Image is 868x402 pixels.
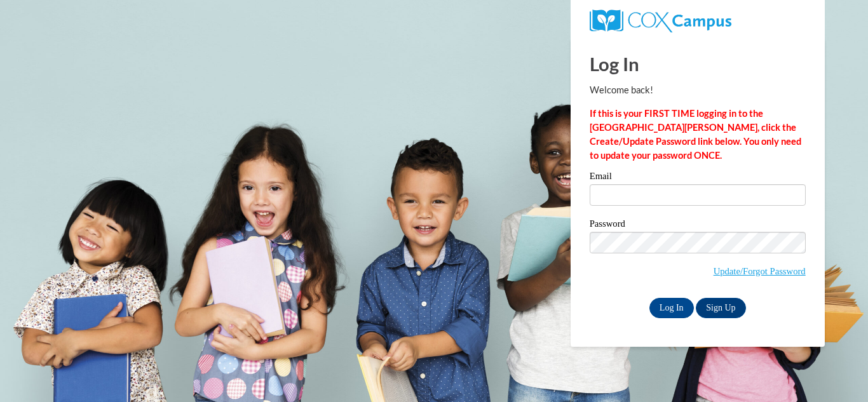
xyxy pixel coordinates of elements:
[714,266,806,276] a: Update/Forgot Password
[590,108,801,161] strong: If this is your FIRST TIME logging in to the [GEOGRAPHIC_DATA][PERSON_NAME], click the Create/Upd...
[649,298,694,318] input: Log In
[590,83,806,97] p: Welcome back!
[696,298,745,318] a: Sign Up
[590,171,806,184] label: Email
[590,219,806,232] label: Password
[590,15,731,25] a: COX Campus
[590,51,806,77] h1: Log In
[590,10,731,32] img: COX Campus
